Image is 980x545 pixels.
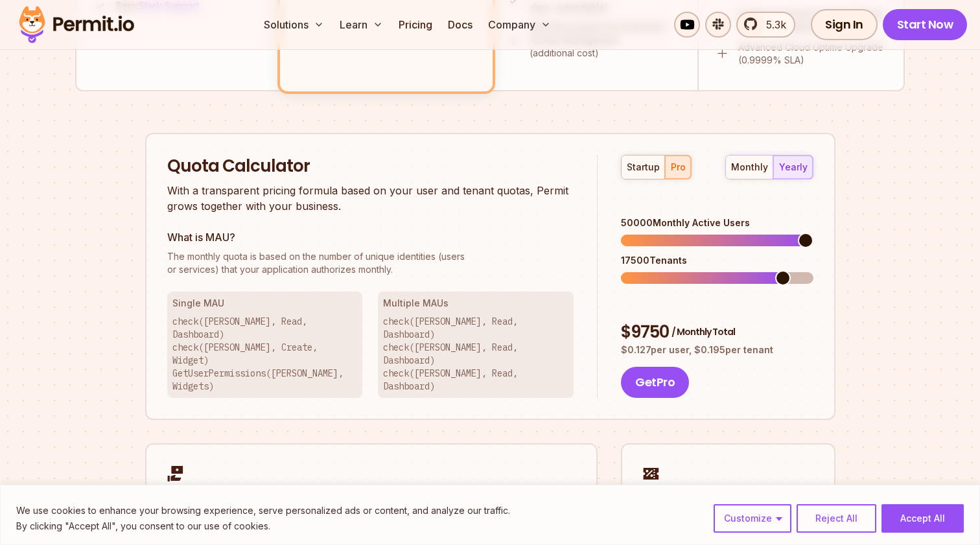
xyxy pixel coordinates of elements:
[811,9,878,40] a: Sign In
[167,155,574,178] h2: Quota Calculator
[627,161,660,174] div: startup
[13,3,140,47] img: Permit logo
[16,503,510,518] p: We use cookies to enhance your browsing experience, serve personalized ads or content, and analyz...
[393,12,437,38] a: Pricing
[881,504,964,533] button: Accept All
[621,321,813,344] div: $ 9750
[259,12,329,38] button: Solutions
[621,367,689,398] button: GetPro
[167,250,574,263] span: The monthly quota is based on the number of unique identities (users
[334,12,388,38] button: Learn
[731,161,768,174] div: monthly
[883,9,968,40] a: Start Now
[167,250,574,276] p: or services) that your application authorizes monthly.
[621,216,813,229] div: 50000 Monthly Active Users
[16,518,510,534] p: By clicking "Accept All", you consent to our use of cookies.
[383,315,568,393] p: check([PERSON_NAME], Read, Dashboard) check([PERSON_NAME], Read, Dashboard) check([PERSON_NAME], ...
[671,325,735,338] span: / Monthly Total
[172,297,358,310] h3: Single MAU
[736,12,795,38] a: 5.3k
[738,41,888,67] p: Advanced Cloud Uptime Upgrade (0.9999% SLA)
[167,229,574,245] h3: What is MAU?
[383,297,568,310] h3: Multiple MAUs
[167,183,574,214] p: With a transparent pricing formula based on your user and tenant quotas, Permit grows together wi...
[714,504,791,533] button: Customize
[483,12,556,38] button: Company
[172,315,358,393] p: check([PERSON_NAME], Read, Dashboard) check([PERSON_NAME], Create, Widget) GetUserPermissions([PE...
[758,17,786,32] span: 5.3k
[621,343,813,356] p: $ 0.127 per user, $ 0.195 per tenant
[621,254,813,267] div: 17500 Tenants
[797,504,876,533] button: Reject All
[443,12,478,38] a: Docs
